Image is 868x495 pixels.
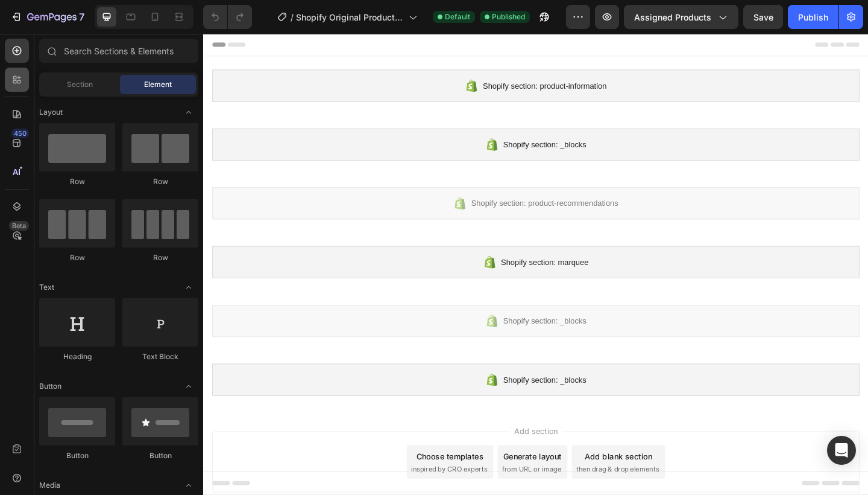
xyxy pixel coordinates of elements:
[9,221,29,231] div: Beta
[11,129,29,138] div: 450
[179,476,198,495] span: Toggle open
[326,113,417,128] span: Shopify section: _blocks
[827,436,856,465] div: Open Intercom Messenger
[39,252,115,263] div: Row
[445,11,470,22] span: Default
[232,453,305,466] div: Choose templates
[226,468,309,479] span: inspired by CRO experts
[39,176,115,187] div: Row
[203,34,868,495] iframe: Design area
[304,49,438,64] span: Shopify section: product-information
[67,79,93,90] span: Section
[753,12,773,22] span: Save
[122,176,198,187] div: Row
[291,177,451,192] span: Shopify section: product-recommendations
[333,426,391,439] span: Add section
[624,5,738,29] button: Assigned Products
[122,252,198,263] div: Row
[326,369,417,384] span: Shopify section: _blocks
[788,5,838,29] button: Publish
[144,79,172,90] span: Element
[122,450,198,461] div: Button
[634,11,711,24] span: Assigned Products
[39,282,54,293] span: Text
[122,351,198,362] div: Text Block
[326,305,417,320] span: Shopify section: _blocks
[798,11,828,24] div: Publish
[39,107,63,118] span: Layout
[39,381,61,392] span: Button
[291,11,294,24] span: /
[179,103,198,122] span: Toggle open
[5,5,90,29] button: 7
[203,5,252,29] div: Undo/Redo
[415,453,488,466] div: Add blank section
[179,278,198,297] span: Toggle open
[296,11,404,24] span: Shopify Original Product Template
[39,351,115,362] div: Heading
[39,39,198,63] input: Search Sections & Elements
[492,11,525,22] span: Published
[39,450,115,461] div: Button
[406,468,495,479] span: then drag & drop elements
[327,453,390,466] div: Generate layout
[743,5,783,29] button: Save
[324,241,419,256] span: Shopify section: marquee
[39,480,60,491] span: Media
[325,468,389,479] span: from URL or image
[79,10,84,24] p: 7
[179,377,198,396] span: Toggle open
